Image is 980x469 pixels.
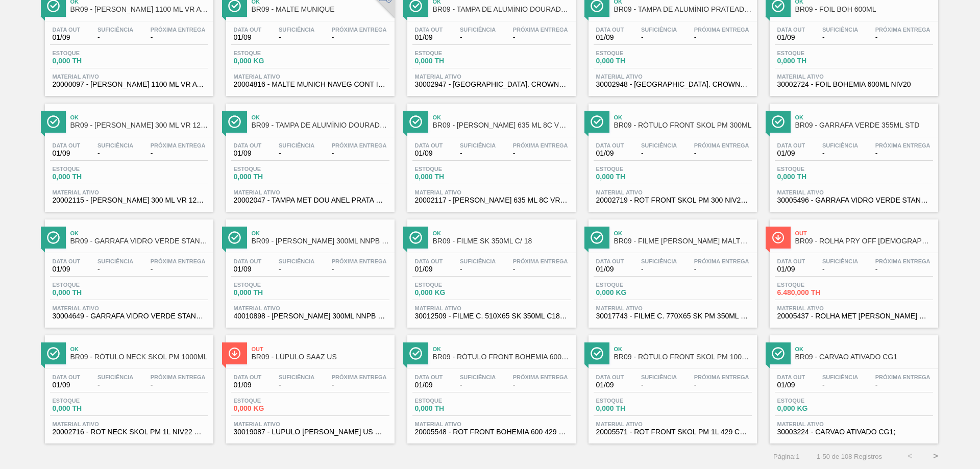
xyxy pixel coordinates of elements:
span: Estoque [596,398,668,404]
span: 0,000 TH [777,57,849,65]
span: 0,000 TH [596,173,668,181]
a: ÍconeOkBR09 - RÓTULO FRONT SKOL PM 1000MLData out01/09Suficiência-Próxima Entrega-Estoque0,000 TH... [581,328,762,443]
span: 30002724 - FOIL BOHEMIA 600ML NIV20 [777,81,930,88]
span: 01/09 [53,34,81,41]
span: Próxima Entrega [694,27,749,33]
span: 01/09 [234,265,262,273]
span: 20002115 - GARRAFA AMBAR 300 ML VR 12C ATG [53,196,206,204]
span: Suficiência [460,142,496,149]
span: 1 - 50 de 108 Registros [815,453,882,460]
img: Ícone [772,231,785,244]
span: Próxima Entrega [875,258,930,264]
span: BR09 - GARRAFA AMBAR 300 ML VR 12C ATG [70,121,208,129]
span: - [875,265,930,273]
span: - [460,34,496,41]
a: ÍconeOkBR09 - RÓTULO NECK SKOL PM 1000MLData out01/09Suficiência-Próxima Entrega-Estoque0,000 THM... [37,328,218,443]
span: - [822,34,858,41]
span: Próxima Entrega [694,258,749,264]
span: 20002117 - GARRAFA AMBAR 635 ML 8C VR ATG [415,196,568,204]
span: BR09 - ROLHA PRY OFF BRAHMA 300ML [795,237,933,245]
span: Próxima Entrega [151,142,206,149]
img: Ícone [47,115,60,128]
span: Próxima Entrega [875,374,930,380]
span: Data out [53,374,81,380]
span: 20002716 - ROT NECK SKOL PM 1L NIV22 CX132MIL [53,428,206,436]
img: Ícone [772,115,785,128]
span: Ok [614,230,752,236]
span: - [641,150,677,157]
span: 0,000 TH [53,57,124,65]
img: Ícone [228,231,241,244]
span: 0,000 TH [234,289,305,297]
span: Material ativo [53,189,206,195]
span: Estoque [596,166,668,172]
img: Ícone [591,347,603,360]
span: Página : 1 [773,453,799,460]
span: - [694,34,749,41]
span: Data out [53,142,81,149]
span: Estoque [777,398,849,404]
span: Estoque [234,398,305,404]
img: Ícone [409,347,422,360]
span: 0,000 TH [596,405,668,412]
span: 01/09 [777,265,805,273]
span: Data out [777,258,805,264]
span: 0,000 TH [415,173,486,181]
img: Ícone [47,347,60,360]
span: Suficiência [822,258,858,264]
span: - [279,34,314,41]
span: 20004816 - MALTE MUNICH NAVEG CONT IMPORT SUP 40% [234,81,387,88]
span: Data out [777,374,805,380]
span: Próxima Entrega [151,374,206,380]
span: Out [252,346,389,352]
span: - [875,34,930,41]
span: Data out [415,142,443,149]
a: ÍconeOkBR09 - [PERSON_NAME] 300 ML VR 12C ATGData out01/09Suficiência-Próxima Entrega-Estoque0,00... [37,96,218,212]
span: - [513,34,568,41]
span: - [822,265,858,273]
a: ÍconeOkBR09 - [PERSON_NAME] 300ML NNPB 12C ATGData out01/09Suficiência-Próxima Entrega-Estoque0,0... [218,212,400,328]
span: Estoque [234,282,305,288]
span: Ok [252,114,389,120]
span: Estoque [777,50,849,56]
span: Suficiência [279,142,314,149]
span: Material ativo [777,189,930,195]
span: - [332,265,387,273]
img: Ícone [228,347,241,360]
span: 30017743 - FILME C. 770X65 SK PM 350ML C12 429 [596,312,749,320]
span: Ok [70,114,208,120]
span: 0,000 TH [53,173,124,181]
span: Suficiência [97,142,133,149]
span: BR09 - TAMPA DE ALUMÍNIO DOURADA TAB PRATA MINAS [252,121,389,129]
span: BR09 - GARRAFA AMBAR 635 ML 8C VR ATG [433,121,571,129]
a: ÍconeOkBR09 - FILME [PERSON_NAME] MALTE 350MLData out01/09Suficiência-Próxima Entrega-Estoque0,00... [581,212,762,328]
span: 01/09 [415,265,443,273]
span: - [97,265,133,273]
span: 0,000 KG [777,405,849,412]
span: 01/09 [234,150,262,157]
span: Ok [614,346,752,352]
span: Data out [596,142,624,149]
a: ÍconeOutBR09 - LÚPULO SAAZ USData out01/09Suficiência-Próxima Entrega-Estoque0,000 KGMaterial ati... [218,328,400,443]
span: Estoque [415,398,486,404]
span: Suficiência [279,374,314,380]
span: Ok [614,114,752,120]
span: - [875,381,930,389]
span: Estoque [53,282,124,288]
span: - [513,265,568,273]
span: Suficiência [641,142,677,149]
span: Material ativo [53,421,206,427]
span: Suficiência [460,258,496,264]
a: ÍconeOkBR09 - TAMPA DE ALUMÍNIO DOURADA TAB PRATA MINASData out01/09Suficiência-Próxima Entrega-E... [218,96,400,212]
span: 01/09 [777,34,805,41]
span: Estoque [415,50,486,56]
a: ÍconeOkBR09 - GARRAFA VERDE 355ML STDData out01/09Suficiência-Próxima Entrega-Estoque0,000 THMate... [762,96,943,212]
span: 0,000 TH [596,57,668,65]
span: - [151,265,206,273]
span: Estoque [53,50,124,56]
span: BR09 - FILME SK PURO MALTE 350ML [614,237,752,245]
span: Material ativo [777,73,930,80]
a: ÍconeOkBR09 - GARRAFA VIDRO VERDE STANDARD 600MLData out01/09Suficiência-Próxima Entrega-Estoque0... [37,212,218,328]
span: Material ativo [777,305,930,311]
span: Ok [795,114,933,120]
